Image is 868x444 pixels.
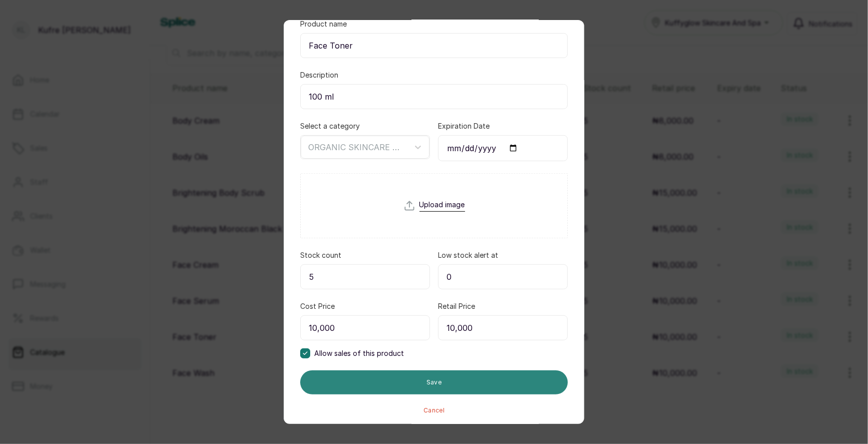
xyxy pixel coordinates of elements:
[300,33,568,58] input: E.g Manicure
[438,135,568,161] input: DD/MM/YY
[438,315,568,340] input: Enter price
[438,264,568,289] input: 0
[300,315,430,340] input: Enter price
[438,301,475,311] label: Retail Price
[423,406,445,414] button: Cancel
[300,84,568,109] input: A brief description of this service
[314,348,404,358] span: Allow sales of this product
[300,370,568,394] button: Save
[300,70,338,80] label: Description
[300,264,430,289] input: 0
[438,250,498,260] label: Low stock alert at
[300,250,341,260] label: Stock count
[300,19,347,29] label: Product name
[438,121,490,131] label: Expiration Date
[300,301,335,311] label: Cost Price
[300,121,360,131] label: Select a category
